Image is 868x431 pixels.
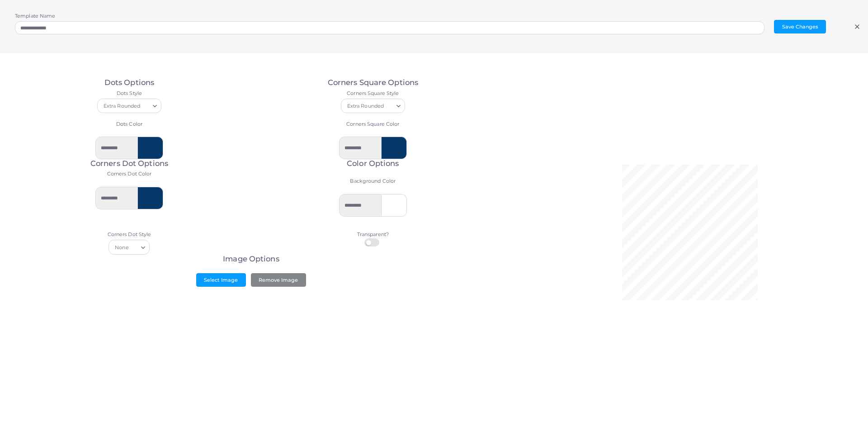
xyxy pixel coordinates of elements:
span: Extra Rounded [346,101,385,111]
div: Search for option [108,240,150,254]
label: Corners Dot Color [107,171,152,178]
input: Search for option [131,242,137,252]
button: Save Changes [774,20,826,33]
span: None [113,243,130,252]
button: Select Image [196,273,246,287]
label: Template Name [15,13,55,20]
button: Remove Image [251,273,306,287]
label: Transparent? [357,231,389,238]
h3: Corners Square Options [256,78,490,87]
div: Search for option [97,99,161,113]
h3: Image Options [13,255,490,264]
label: Corners Square Color [346,121,399,128]
div: Search for option [341,99,405,113]
label: Corners Square Style [347,90,399,97]
h3: Color Options [256,159,490,168]
label: Corners Dot Style [108,231,151,238]
input: Search for option [142,101,149,111]
label: Dots Color [116,121,142,128]
label: Dots Style [117,90,142,97]
span: Extra Rounded [102,101,142,111]
label: Background Color [350,178,396,185]
input: Search for option [386,101,393,111]
h3: Dots Options [13,78,246,87]
h3: Corners Dot Options [13,159,246,168]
